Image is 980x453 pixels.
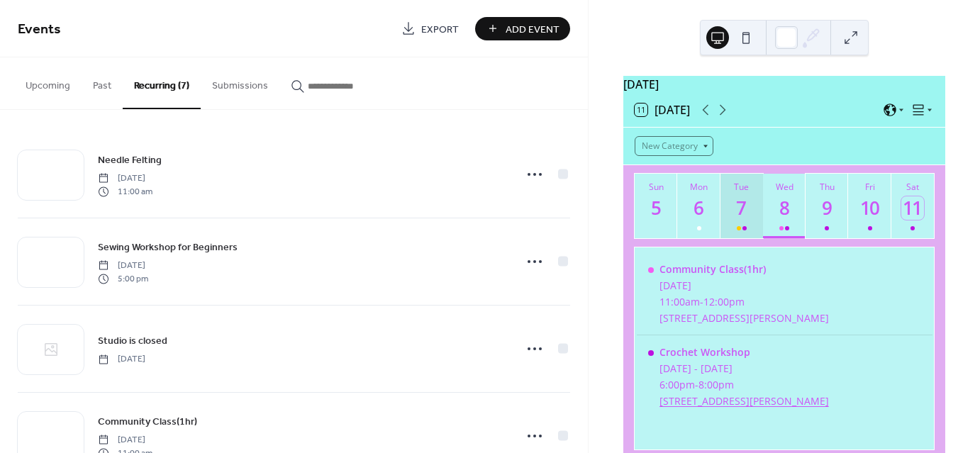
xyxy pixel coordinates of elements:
div: [DATE] [659,279,829,292]
span: Needle Felting [98,153,162,168]
div: [DATE] - [DATE] [659,362,829,375]
div: Sun [639,181,673,193]
a: Studio is closed [98,332,167,349]
span: Events [18,16,61,43]
div: Tue [725,181,759,193]
span: 6:00pm [659,378,695,391]
span: 11:00 am [98,185,152,198]
a: Needle Felting [98,152,162,168]
button: Wed8 [763,174,806,238]
span: Sewing Workshop for Beginners [98,240,238,255]
button: Thu9 [806,174,848,238]
div: Crochet Workshop [659,345,829,359]
a: Export [391,17,469,40]
span: [DATE] [98,259,148,272]
div: 7 [730,196,754,220]
button: Past [82,57,123,108]
span: 11:00am [659,295,700,308]
a: [STREET_ADDRESS][PERSON_NAME] [659,394,829,408]
button: Sun5 [635,174,677,238]
button: Sat11 [891,174,934,238]
span: - [700,295,703,308]
button: Submissions [201,57,279,108]
a: Sewing Workshop for Beginners [98,239,238,255]
div: 8 [773,196,796,220]
div: 9 [815,196,839,220]
div: Fri [852,181,886,193]
button: Mon6 [677,174,720,238]
div: [STREET_ADDRESS][PERSON_NAME] [659,311,829,325]
a: Community Class(1hr) [98,413,197,430]
button: Fri10 [848,174,891,238]
span: 5:00 pm [98,272,148,285]
div: 6 [687,196,711,220]
div: Sat [896,181,930,193]
div: Community Class(1hr) [659,262,829,276]
div: Thu [810,181,844,193]
span: Export [421,22,459,37]
div: Wed [767,181,801,193]
button: 11[DATE] [630,100,695,120]
button: Recurring (7) [123,57,201,109]
span: [DATE] [98,172,152,185]
span: Community Class(1hr) [98,415,197,430]
div: Mon [681,181,715,193]
button: Tue7 [720,174,763,238]
span: 8:00pm [698,378,734,391]
div: 5 [645,196,668,220]
div: [DATE] [623,76,945,93]
div: 11 [901,196,925,220]
button: Add Event [475,17,570,40]
span: - [695,378,698,391]
span: Studio is closed [98,334,167,349]
div: 10 [858,196,881,220]
span: [DATE] [98,353,145,366]
span: 12:00pm [703,295,745,308]
button: Upcoming [14,57,82,108]
span: Add Event [506,22,559,37]
span: [DATE] [98,434,152,447]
